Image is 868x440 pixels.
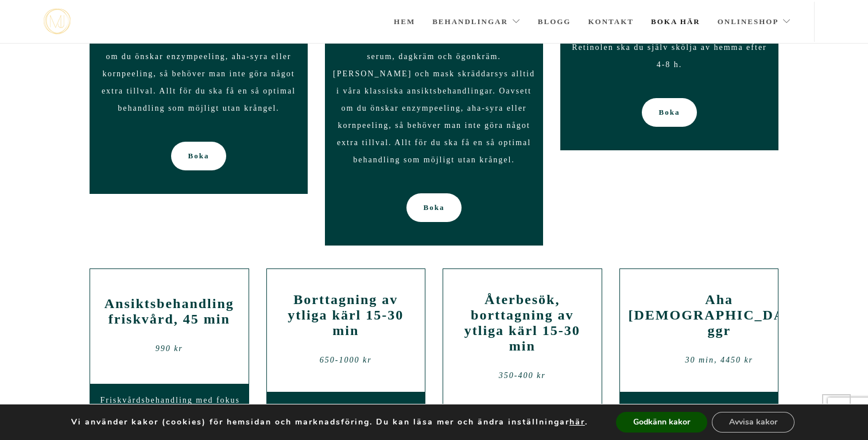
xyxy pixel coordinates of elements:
[569,417,585,427] button: här
[659,98,680,127] span: Boka
[452,367,593,384] div: 350-400 kr
[629,292,810,338] h2: Aha [DEMOGRAPHIC_DATA] ggr
[276,292,417,338] h2: Borttagning av ytliga kärl 15-30 min
[406,193,462,222] a: Boka
[44,9,71,34] img: mjstudio
[588,2,634,42] a: Kontakt
[616,412,707,433] button: Godkänn kakor
[629,352,810,369] div: 30 min, 4450 kr
[538,2,571,42] a: Blogg
[642,98,697,127] a: Boka
[276,352,417,369] div: 650-1000 kr
[99,340,240,357] div: 990 kr
[718,2,792,42] a: Onlineshop
[712,412,795,433] button: Avvisa kakor
[424,193,445,222] span: Boka
[71,417,588,427] p: Vi använder kakor (cookies) för hemsidan och marknadsföring. Du kan läsa mer och ändra inställnin...
[452,292,593,354] h2: Återbesök, borttagning av ytliga kärl 15-30 min
[44,9,71,34] a: mjstudio mjstudio mjstudio
[394,2,415,42] a: Hem
[171,142,227,170] a: Boka
[99,296,240,327] h2: Ansiktsbehandling friskvård, 45 min
[188,142,210,170] span: Boka
[651,2,700,42] a: Boka här
[432,2,521,42] a: Behandlingar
